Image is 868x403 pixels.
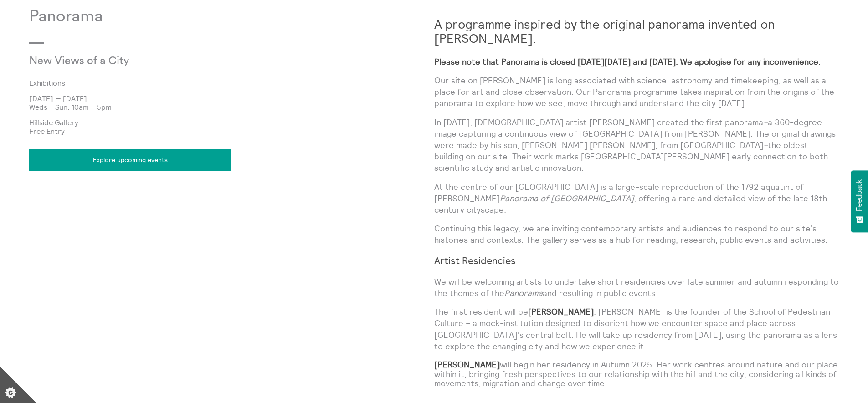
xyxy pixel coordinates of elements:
p: Free Entry [29,127,434,135]
p: [DATE] — [DATE] [29,94,434,102]
p: Hillside Gallery [29,118,434,127]
em: Panorama of [GEOGRAPHIC_DATA] [500,193,634,204]
p: Panorama [29,7,434,26]
strong: Artist Residencies [434,255,516,267]
p: will begin her residency in Autumn 2025. Her work centres around nature and our place within it, ... [434,360,839,388]
strong: Please note that Panorama is closed [DATE][DATE] and [DATE]. We apologise for any inconvenience. [434,56,821,67]
a: Explore upcoming events [29,149,231,171]
strong: [PERSON_NAME] [528,306,594,317]
a: Exhibitions [29,79,420,87]
span: Feedback [855,179,863,211]
p: The first resident will be . [PERSON_NAME] is the founder of the School of Pedestrian Culture – a... [434,306,839,352]
p: In [DATE], [DEMOGRAPHIC_DATA] artist [PERSON_NAME] created the first panorama a 360-degree image ... [434,117,839,174]
p: Continuing this legacy, we are inviting contemporary artists and audiences to respond to our site... [434,223,839,245]
p: We will be welcoming artists to undertake short residencies over late summer and autumn respondin... [434,276,839,299]
p: Our site on [PERSON_NAME] is long associated with science, astronomy and timekeeping, as well as ... [434,75,839,109]
button: Feedback - Show survey [851,170,868,232]
strong: [PERSON_NAME] [434,359,500,370]
p: Weds – Sun, 10am – 5pm [29,103,434,111]
p: At the centre of our [GEOGRAPHIC_DATA] is a large-scale reproduction of the 1792 aquatint of [PER... [434,181,839,216]
em: – [763,117,768,128]
p: New Views of a City [29,55,299,68]
em: Panorama [504,288,543,298]
strong: A programme inspired by the original panorama invented on [PERSON_NAME]. [434,16,775,46]
em: – [763,140,768,150]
